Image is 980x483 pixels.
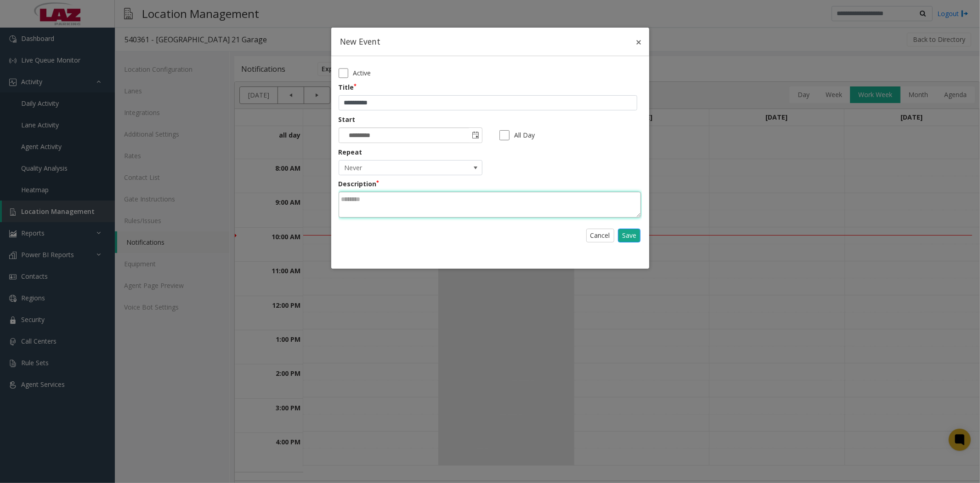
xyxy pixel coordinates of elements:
span: Recurrence editor [339,160,483,176]
span: Active [353,69,371,78]
label: Start [339,115,356,124]
label: Repeat [339,148,627,157]
label: Description [339,179,380,189]
span: select [469,161,482,175]
span: New Event [340,37,640,46]
label: Title [339,83,357,92]
span: Never [339,161,453,175]
a: Save [618,229,640,242]
span: select [469,128,482,143]
a: Cancel [586,229,614,242]
span: All Day [514,131,535,140]
a: Close [634,37,645,48]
